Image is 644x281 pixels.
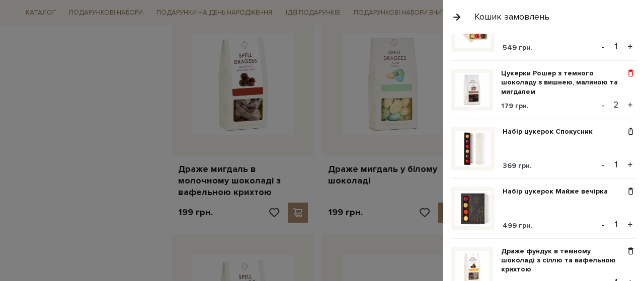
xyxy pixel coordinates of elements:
img: Набір цукерок Майже вечірка [455,191,491,226]
div: Кошик замовлень [474,11,549,23]
button: - [598,98,608,113]
button: + [624,98,636,113]
a: Драже фундук в темному шоколаді з сіллю та вафельною крихтою [501,247,625,274]
button: + [624,39,636,54]
span: 369 грн. [503,161,532,170]
span: 179 грн. [501,102,529,110]
button: + [624,217,636,232]
img: Цукерки Рошер з темного шоколаду з вишнею, малиною та мигдалем [455,73,489,107]
span: 549 грн. [503,43,532,52]
button: + [624,157,636,172]
button: - [598,217,608,232]
a: Набір цукерок Спокусник [503,127,600,136]
button: - [598,39,608,54]
span: 499 грн. [503,221,532,230]
button: - [598,157,608,172]
a: Набір цукерок Майже вечірка [503,187,615,196]
img: Набір цукерок Спокусник [455,131,491,166]
a: Цукерки Рошер з темного шоколаду з вишнею, малиною та мигдалем [501,69,625,97]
